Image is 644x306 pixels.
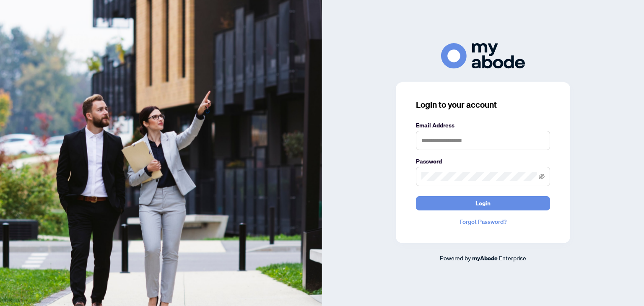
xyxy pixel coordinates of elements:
span: eye-invisible [539,174,545,179]
span: Login [475,197,491,210]
span: Powered by [440,254,471,262]
label: Email Address [416,121,550,130]
button: Login [416,196,550,210]
label: Password [416,157,550,166]
img: ma-logo [441,43,525,69]
a: myAbode [472,254,498,263]
span: Enterprise [499,254,526,262]
h3: Login to your account [416,99,550,111]
a: Forgot Password? [416,217,550,226]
